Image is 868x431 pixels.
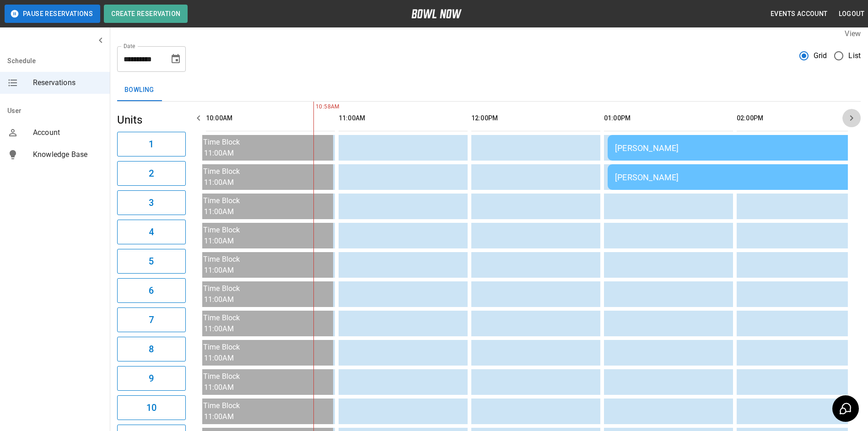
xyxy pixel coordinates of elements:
[104,5,188,23] button: Create Reservation
[149,283,154,298] h6: 6
[848,50,861,61] span: List
[117,395,186,420] button: 10
[117,249,186,274] button: 5
[117,132,186,156] button: 1
[117,161,186,186] button: 2
[149,312,154,327] h6: 7
[33,77,102,88] span: Reservations
[206,105,335,131] th: 10:00AM
[149,137,154,151] h6: 1
[33,127,102,138] span: Account
[117,366,186,391] button: 9
[149,371,154,386] h6: 9
[117,278,186,303] button: 6
[814,50,827,61] span: Grid
[117,79,861,101] div: inventory tabs
[117,113,186,127] h5: Units
[411,9,462,18] img: logo
[339,105,468,131] th: 11:00AM
[33,149,102,160] span: Knowledge Base
[313,102,316,112] span: 10:58AM
[615,172,864,182] div: [PERSON_NAME]
[146,400,156,415] h6: 10
[835,5,868,22] button: Logout
[471,105,600,131] th: 12:00PM
[117,337,186,361] button: 8
[615,143,864,153] div: [PERSON_NAME]
[149,342,154,356] h6: 8
[117,190,186,215] button: 3
[5,5,100,23] button: Pause Reservations
[149,166,154,181] h6: 2
[117,307,186,332] button: 7
[845,29,861,38] label: View
[117,79,162,101] button: Bowling
[149,254,154,269] h6: 5
[767,5,831,22] button: Events Account
[149,225,154,239] h6: 4
[167,50,185,68] button: Choose date, selected date is Sep 21, 2025
[149,195,154,210] h6: 3
[117,220,186,244] button: 4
